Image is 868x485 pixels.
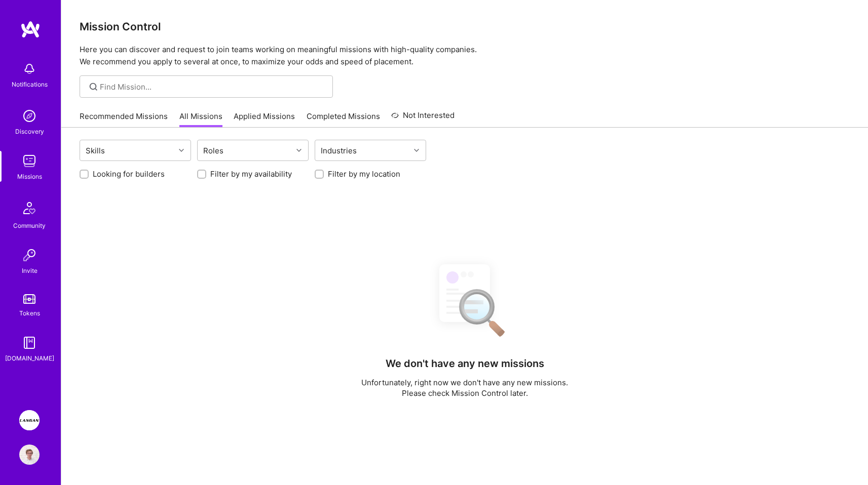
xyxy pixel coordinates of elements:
[318,143,359,158] div: Industries
[83,143,107,158] div: Skills
[17,196,42,220] img: Community
[307,111,380,128] a: Completed Missions
[391,109,455,128] a: Not Interested
[19,410,40,430] img: Langan: AI-Copilot for Environmental Site Assessment
[19,151,40,171] img: teamwork
[23,294,35,304] img: tokens
[80,44,850,68] p: Here you can discover and request to join teams working on meaningful missions with high-quality ...
[20,20,41,38] img: logo
[414,148,419,153] i: icon Chevron
[328,169,400,179] label: Filter by my location
[15,126,44,137] div: Discovery
[179,148,184,153] i: icon Chevron
[179,111,222,128] a: All Missions
[422,255,508,344] img: No Results
[80,20,850,33] h3: Mission Control
[80,111,168,128] a: Recommended Missions
[234,111,295,128] a: Applied Missions
[5,353,54,363] div: [DOMAIN_NAME]
[19,444,40,465] img: User Avatar
[22,265,37,276] div: Invite
[17,444,42,465] a: User Avatar
[19,59,40,79] img: bell
[201,143,226,158] div: Roles
[19,308,40,318] div: Tokens
[12,79,48,90] div: Notifications
[210,169,292,179] label: Filter by my availability
[13,220,46,231] div: Community
[17,410,42,430] a: Langan: AI-Copilot for Environmental Site Assessment
[100,82,325,92] input: Find Mission...
[93,169,165,179] label: Looking for builders
[386,357,544,370] h4: We don't have any new missions
[19,333,40,353] img: guide book
[19,245,40,265] img: Invite
[88,81,99,93] i: icon SearchGrey
[296,148,301,153] i: icon Chevron
[19,106,40,126] img: discovery
[17,171,42,182] div: Missions
[361,377,568,388] p: Unfortunately, right now we don't have any new missions.
[361,388,568,398] p: Please check Mission Control later.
